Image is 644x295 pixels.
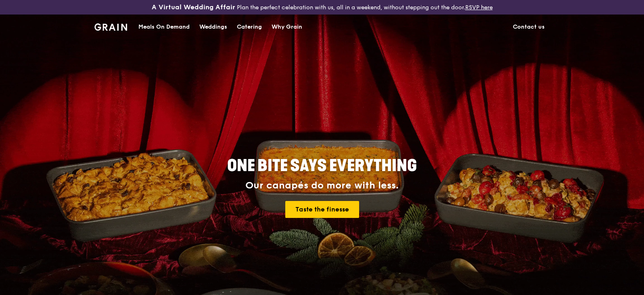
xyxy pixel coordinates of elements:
div: Plan the perfect celebration with us, all in a weekend, without stepping out the door. [107,3,537,11]
div: Weddings [199,15,227,39]
span: ONE BITE SAYS EVERYTHING [227,156,417,176]
div: Catering [237,15,262,39]
h3: A Virtual Wedding Affair [152,3,235,11]
div: Our canapés do more with less. [177,180,467,191]
a: RSVP here [465,4,493,11]
a: Taste the finesse [285,201,359,218]
a: Contact us [508,15,550,39]
a: GrainGrain [94,14,127,38]
img: Grain [94,23,127,31]
div: Meals On Demand [138,15,190,39]
div: Why Grain [272,15,302,39]
a: Catering [232,15,267,39]
a: Why Grain [267,15,307,39]
a: Weddings [194,15,232,39]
